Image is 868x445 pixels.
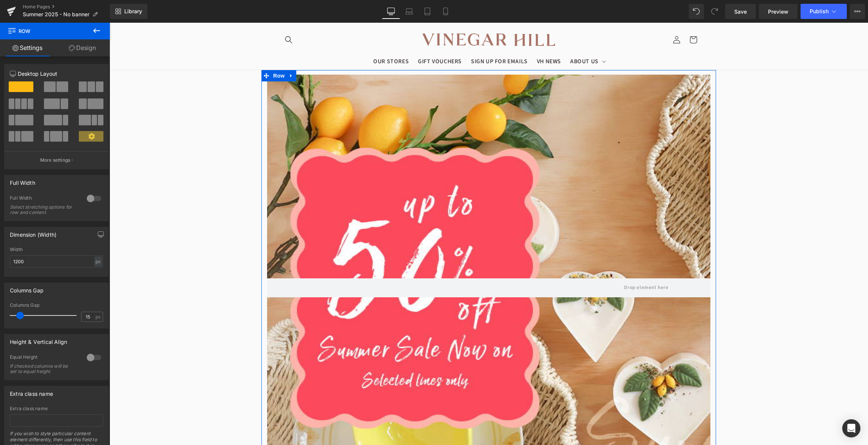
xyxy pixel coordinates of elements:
a: Desktop [382,4,400,19]
div: Extra class name [10,406,103,411]
a: New Library [110,4,147,19]
div: Full Width [10,175,35,186]
input: auto [10,255,103,268]
span: SIGN UP FOR EMAILS [361,35,418,42]
button: More settings [5,151,108,169]
p: Desktop Layout [10,70,103,78]
a: Expand / Collapse [177,47,187,59]
span: ABOUT US [461,35,489,42]
img: Vinegar Hill [313,11,446,23]
a: GIFT VOUCHERS [304,30,357,47]
span: Library [124,8,142,15]
span: Preview [768,8,788,16]
div: Dimension (Width) [10,227,56,238]
span: Row [162,47,177,59]
summary: Search [171,9,188,25]
span: GIFT VOUCHERS [308,35,352,42]
span: OUR STORES [264,35,299,42]
div: Open Intercom Messenger [842,419,860,437]
div: px [94,256,102,267]
a: OUR STORES [259,30,304,47]
div: Columns Gap [10,283,44,294]
button: More [850,4,865,19]
p: More settings [40,157,70,164]
div: Full Width [10,195,79,203]
span: VH NEWS [427,35,452,42]
a: Laptop [400,4,418,19]
div: Columns Gap [10,303,103,308]
a: Tablet [418,4,436,19]
div: Extra class name [10,386,53,397]
div: Equal Height [10,354,79,362]
a: VH NEWS [423,30,456,47]
div: Height & Vertical Align [10,334,67,345]
span: Summer 2025 - No banner [23,11,89,17]
a: Preview [759,4,798,19]
a: SIGN UP FOR EMAILS [357,30,423,47]
span: Save [734,8,747,16]
span: px [95,314,102,319]
a: Mobile [436,4,455,19]
div: Width [10,247,103,252]
span: Publish [810,8,829,14]
a: Home Pages [23,4,110,10]
button: Undo [689,4,704,19]
summary: ABOUT US [456,30,499,47]
span: Row [8,23,83,39]
div: If checked columns will be set to equal height. [10,364,78,374]
div: Select stretching options for row and content. [10,205,78,215]
button: Redo [707,4,722,19]
a: Design [55,39,110,56]
button: Publish [801,4,847,19]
